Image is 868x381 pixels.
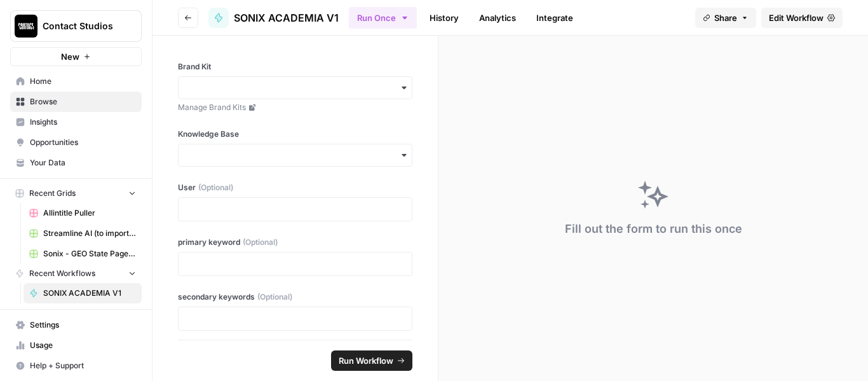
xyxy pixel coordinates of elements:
button: New [10,47,142,66]
span: Home [30,76,136,87]
a: Streamline AI (to import) - Streamline AI Import.csv [24,223,142,244]
span: Help + Support [30,360,136,371]
button: Run Workflow [331,350,412,371]
span: Recent Grids [29,188,76,199]
label: User [178,182,412,193]
a: Usage [10,335,142,356]
span: Opportunities [30,137,136,148]
button: Workspace: Contact Studios [10,10,142,42]
img: Contact Studios Logo [15,15,37,38]
span: (Optional) [243,237,278,248]
span: Streamline AI (to import) - Streamline AI Import.csv [43,228,136,239]
a: Opportunities [10,132,142,153]
label: Brand Kit [178,61,412,73]
a: Analytics [471,8,524,28]
span: Contact Studios [43,20,119,32]
a: Settings [10,315,142,335]
label: Knowledge Base [178,128,412,140]
span: Edit Workflow [769,11,824,24]
span: Settings [30,319,136,331]
span: (Optional) [257,291,292,303]
button: Run Once [349,7,417,29]
a: Allintitle Puller [24,203,142,223]
button: Recent Grids [10,184,142,203]
span: New [61,50,79,63]
button: Share [695,8,756,28]
a: Your Data [10,153,142,173]
a: SONIX ACADEMIA V1 [24,283,142,303]
span: SONIX ACADEMIA V1 [43,287,136,299]
span: Allintitle Puller [43,207,136,219]
span: Sonix - GEO State Pages Grid [43,248,136,260]
a: Manage Brand Kits [178,102,412,113]
a: Insights [10,112,142,132]
span: Browse [30,96,136,107]
a: Browse [10,92,142,112]
span: Insights [30,116,136,128]
span: Usage [30,340,136,351]
span: Your Data [30,157,136,169]
button: Help + Support [10,356,142,376]
a: Edit Workflow [761,8,843,28]
a: Home [10,71,142,92]
a: Sonix - GEO State Pages Grid [24,244,142,264]
a: Integrate [529,8,581,28]
span: Share [714,11,737,24]
a: History [422,8,466,28]
button: Recent Workflows [10,264,142,283]
label: primary keyword [178,237,412,248]
div: Fill out the form to run this once [565,220,742,238]
span: (Optional) [198,182,233,193]
label: secondary keywords [178,291,412,303]
span: Run Workflow [339,354,393,367]
span: Recent Workflows [29,268,95,279]
span: SONIX ACADEMIA V1 [234,10,339,25]
a: SONIX ACADEMIA V1 [208,8,339,28]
